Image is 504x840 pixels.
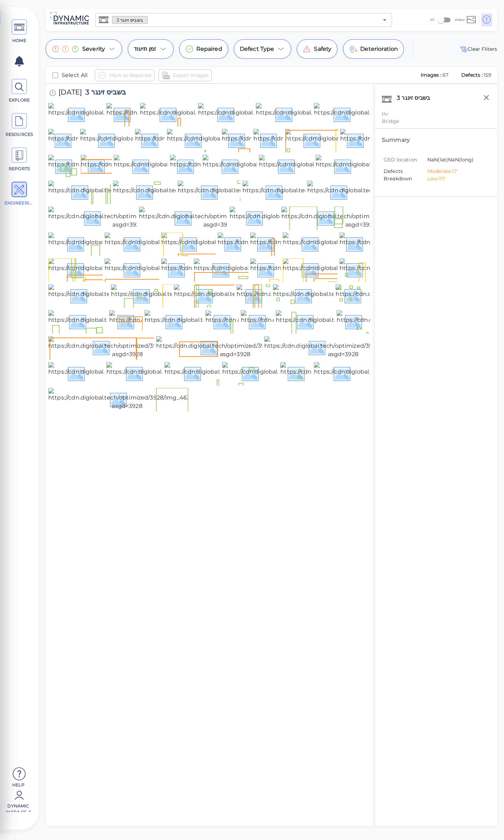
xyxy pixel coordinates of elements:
[314,45,331,53] span: Safety
[161,232,318,255] img: https://cdn.diglobal.tech/width210/3928/img_4580.jpg?asgd=3928
[109,310,265,333] img: https://cdn.diglobal.tech/width210/3928/img_4601.jpg?asgd=3928
[461,72,484,78] span: Defects :
[48,258,203,281] img: https://cdn.diglobal.tech/width210/3928/img_4581.jpg?asgd=3928
[139,207,298,229] img: https://cdn.diglobal.tech/optimized/3928/img_4630.jpg?asgd=3928
[250,258,407,281] img: https://cdn.diglobal.tech/width210/3928/img_4584.jpg?asgd=3928
[5,37,34,44] span: HOME
[174,284,329,307] img: https://cdn.diglobal.tech/width210/3928/img_4591.jpg?asgd=3928
[382,110,490,118] div: tlv
[382,118,490,125] div: Bridge
[360,45,398,53] span: Deterioration
[105,258,260,281] img: https://cdn.diglobal.tech/width210/3928/img_4582.jpg?asgd=3928
[243,181,398,203] img: https://cdn.diglobal.tech/width210/3928/img_4625.jpg?asgd=3928
[307,181,463,203] img: https://cdn.diglobal.tech/width210/3928/img_4626.jpg?asgd=3928
[259,155,416,177] img: https://cdn.diglobal.tech/width210/3928/img_4608.jpg?asgd=3928
[253,129,409,151] img: https://cdn.diglobal.tech/width210/3928/img_4585.jpg?asgd=3928
[58,89,82,98] span: [DATE]
[167,129,323,151] img: https://cdn.diglobal.tech/width210/3928/img_4578.jpg?asgd=3928
[198,103,355,125] img: https://cdn.diglobal.tech/width210/3928/img_4564.jpg?asgd=3928
[82,89,126,98] span: בשביס זינגר 3
[427,175,485,182] li: Low: 117
[48,388,206,410] img: https://cdn.diglobal.tech/optimized/3928/img_4631.jpg?asgd=3928
[170,155,327,177] img: https://cdn.diglobal.tech/width210/3928/img_4604.jpg?asgd=3928
[3,182,35,206] a: ENGINEERING
[3,113,35,138] a: RESOURCES
[156,336,314,359] img: https://cdn.diglobal.tech/optimized/3928/img_4615.jpg?asgd=3928
[134,45,156,53] span: זמן תיעוד
[48,310,204,333] img: https://cdn.diglobal.tech/width210/3928/img_4599.jpg?asgd=3928
[196,45,222,53] span: Repaired
[285,129,442,151] img: https://cdn.diglobal.tech/width210/3928/img_4590.jpg?asgd=3928
[340,129,497,151] img: https://cdn.diglobal.tech/width210/3928/img_4594.jpg?asgd=3928
[250,232,406,255] img: https://cdn.diglobal.tech/width210/3928/img_4563.jpg?asgd=3928
[82,45,105,53] span: Severity
[474,808,499,835] iframe: Chat
[222,362,378,384] img: https://cdn.diglobal.tech/width210/3928/img_4623.jpg?asgd=3928
[5,131,34,138] span: RESOURCES
[164,362,320,384] img: https://cdn.diglobal.tech/width210/3928/img_4622.jpg?asgd=3928
[430,13,464,27] div: All Unique
[159,69,212,81] button: Export Images
[106,103,261,125] img: https://cdn.diglobal.tech/width210/3928/img_4557.jpg?asgd=3928
[380,15,390,25] button: Open
[173,71,209,79] span: Export Images
[111,284,267,307] img: https://cdn.diglobal.tech/width210/3928/img_4589.jpg?asgd=3928
[230,207,385,229] img: https://cdn.diglobal.tech/width210/3928/img_4553.jpg?asgd=3928
[280,362,437,384] img: https://cdn.diglobal.tech/width210/3928/img_4624.jpg?asgd=3928
[281,207,440,229] img: https://cdn.diglobal.tech/optimized/3928/img_4558.jpg?asgd=3928
[48,155,204,177] img: https://cdn.diglobal.tech/width210/3928/img_4595.jpg?asgd=3928
[5,166,34,172] span: REPORTS
[222,129,378,151] img: https://cdn.diglobal.tech/width210/3928/img_4579.jpg?asgd=3928
[314,362,469,384] img: https://cdn.diglobal.tech/width210/3928/img_4627.jpg?asgd=3928
[48,207,207,229] img: https://cdn.diglobal.tech/optimized/3928/img_4629.jpg?asgd=3928
[5,97,34,103] span: EXPLORE
[218,232,373,255] img: https://cdn.diglobal.tech/width210/3928/img_4559.jpg?asgd=3928
[48,284,204,307] img: https://cdn.diglobal.tech/width210/3928/img_4552.jpg?asgd=3928
[3,803,33,812] span: Dynamic Infra CS-6
[3,147,35,172] a: REPORTS
[112,17,147,23] span: בשביס זינגר 3
[62,71,88,79] span: Select All
[442,72,448,78] span: 67
[336,284,492,307] img: https://cdn.diglobal.tech/width210/3928/img_4598.jpg?asgd=3928
[113,181,269,203] img: https://cdn.diglobal.tech/width210/3928/img_4620.jpg?asgd=3928
[3,782,33,787] span: Help
[106,362,261,384] img: https://cdn.diglobal.tech/width210/3928/img_4618.jpg?asgd=3928
[48,181,203,203] img: https://cdn.diglobal.tech/width210/3928/img_4619.jpg?asgd=3928
[420,72,442,78] span: Images :
[135,129,290,151] img: https://cdn.diglobal.tech/width210/3928/img_4575.jpg?asgd=3928
[203,155,359,177] img: https://cdn.diglobal.tech/width210/3928/img_4605.jpg?asgd=3928
[3,79,35,103] a: EXPLORE
[264,336,422,359] img: https://cdn.diglobal.tech/optimized/3928/img_4616.jpg?asgd=3928
[237,284,392,307] img: https://cdn.diglobal.tech/width210/3928/img_4592.jpg?asgd=3928
[48,129,204,151] img: https://cdn.diglobal.tech/width210/3928/img_4572.jpg?asgd=3928
[276,310,430,333] img: https://cdn.diglobal.tech/width210/3928/img_4612.jpg?asgd=3928
[459,45,497,53] button: Clear Fliters
[161,258,317,281] img: https://cdn.diglobal.tech/width210/3928/img_4607.jpg?asgd=3928
[145,310,301,333] img: https://cdn.diglobal.tech/width210/3928/img_4603.jpg?asgd=3928
[48,362,203,384] img: https://cdn.diglobal.tech/width210/3928/img_4617.jpg?asgd=3928
[427,156,485,164] span: NaN (lat) NaN (long)
[80,129,236,151] img: https://cdn.diglobal.tech/width210/3928/img_4574.jpg?asgd=3928
[205,310,361,333] img: https://cdn.diglobal.tech/width210/3928/img_4610.jpg?asgd=3928
[105,232,261,255] img: https://cdn.diglobal.tech/width210/3928/img_4570.jpg?asgd=3928
[316,155,472,177] img: https://cdn.diglobal.tech/width210/3928/img_4609.jpg?asgd=3928
[95,69,154,81] button: Mark as Repaired
[484,72,491,78] span: 159
[178,181,332,203] img: https://cdn.diglobal.tech/width210/3928/img_4621.jpg?asgd=3928
[194,258,350,281] img: https://cdn.diglobal.tech/width210/3928/img_4583.jpg?asgd=3928
[427,168,485,175] li: Moderate: 17
[395,92,439,107] div: בשביס זינגר 3
[114,155,270,177] img: https://cdn.diglobal.tech/width210/3928/img_4602.jpg?asgd=3928
[140,103,296,125] img: https://cdn.diglobal.tech/width210/3928/img_4562.jpg?asgd=3928
[241,310,394,333] img: https://cdn.diglobal.tech/width210/3928/img_4611.jpg?asgd=3928
[48,232,205,255] img: https://cdn.diglobal.tech/width210/3928/img_4560.jpg?asgd=3928
[240,45,274,53] span: Defect Type
[382,136,490,144] div: Summary
[337,310,491,333] img: https://cdn.diglobal.tech/width210/3928/img_4613.jpg?asgd=3928
[48,103,204,125] img: https://cdn.diglobal.tech/width210/3928/img_4555.jpg?asgd=3928
[48,336,206,359] img: https://cdn.diglobal.tech/optimized/3928/img_4614.jpg?asgd=3928
[384,156,427,164] span: GEO location
[256,103,412,125] img: https://cdn.diglobal.tech/width210/3928/img_4566.jpg?asgd=3928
